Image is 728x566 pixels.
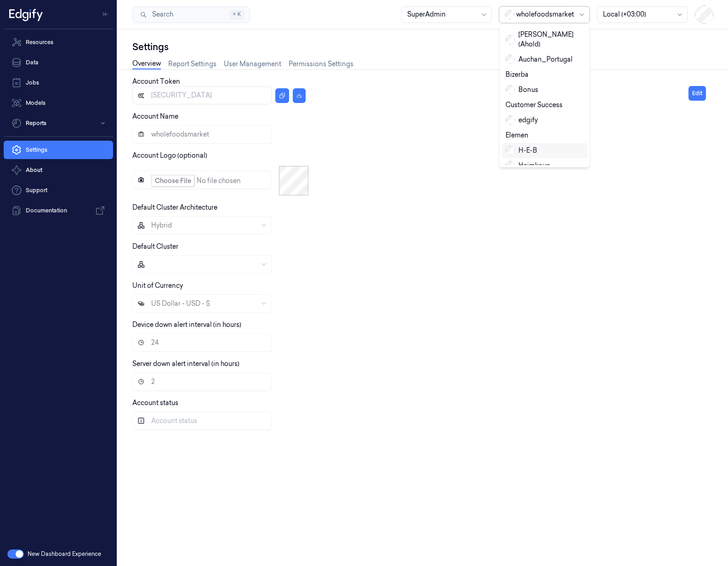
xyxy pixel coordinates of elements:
[4,181,113,200] a: Support
[132,242,178,251] label: Default Cluster
[132,372,272,391] input: Server down alert interval (in hours)
[132,399,178,407] label: Account status
[4,201,113,220] a: Documentation
[132,151,207,160] label: Account Logo (optional)
[132,412,272,430] input: Account status
[506,115,538,125] div: edgify
[506,131,529,140] div: Elemen
[506,100,563,110] div: Customer Success
[132,125,272,143] input: Account Name
[132,59,161,69] a: Overview
[132,6,250,23] button: Search⌘K
[506,146,537,155] div: H-E-B
[688,86,706,101] button: Edit
[132,112,178,120] label: Account Name
[506,85,538,95] div: Bonus
[98,7,113,22] button: Toggle Navigation
[132,40,713,53] div: Settings
[148,10,173,19] span: Search
[506,55,573,64] div: Auchan_Portugal
[132,333,272,352] input: Device down alert interval (in hours)
[132,203,217,212] label: Default Cluster Architecture
[506,161,550,171] div: Heimkaup
[168,59,216,69] a: Report Settings
[132,320,241,329] label: Device down alert interval (in hours)
[506,30,584,49] div: [PERSON_NAME] (Ahold)
[4,33,113,51] a: Resources
[4,74,113,92] a: Jobs
[4,114,113,132] button: Reports
[506,70,529,80] div: Bizerba
[4,53,113,72] a: Data
[224,59,281,69] a: User Management
[4,161,113,179] button: About
[132,281,183,290] label: Unit of Currency
[132,360,239,368] label: Server down alert interval (in hours)
[4,141,113,159] a: Settings
[289,59,353,69] a: Permissions Settings
[4,94,113,112] a: Models
[132,77,180,86] label: Account Token
[132,171,272,189] input: Account Logo (optional)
